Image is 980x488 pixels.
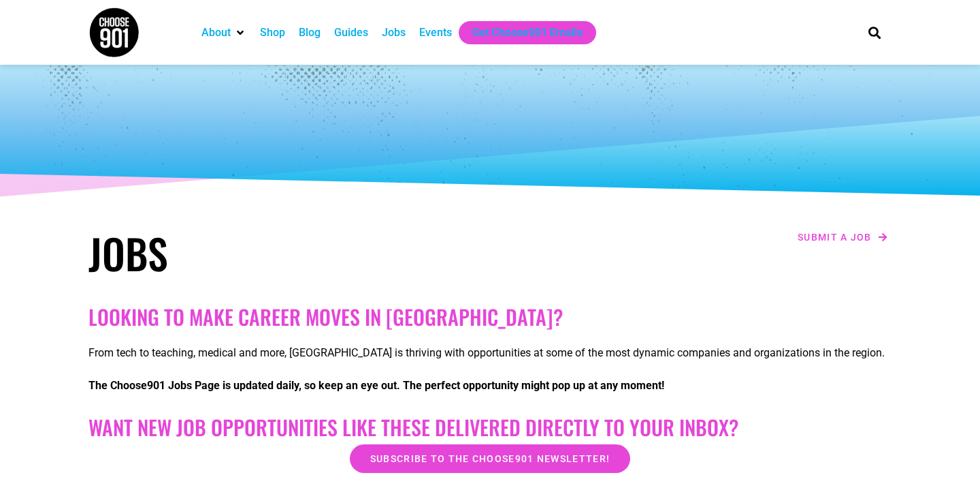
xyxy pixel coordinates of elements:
[370,454,610,463] span: Subscribe to the Choose901 newsletter!
[260,25,285,41] a: Shop
[201,25,231,41] a: About
[299,25,321,41] a: Blog
[382,25,406,41] a: Jobs
[195,21,845,44] nav: Main nav
[794,228,892,246] a: Submit a job
[350,444,630,473] a: Subscribe to the Choose901 newsletter!
[88,228,483,277] h1: Jobs
[88,305,892,329] h2: Looking to make career moves in [GEOGRAPHIC_DATA]?
[334,25,368,41] a: Guides
[88,379,664,392] strong: The Choose901 Jobs Page is updated daily, so keep an eye out. The perfect opportunity might pop u...
[88,345,892,361] p: From tech to teaching, medical and more, [GEOGRAPHIC_DATA] is thriving with opportunities at some...
[798,232,872,242] span: Submit a job
[864,21,886,44] div: Search
[195,21,253,44] div: About
[419,25,452,41] a: Events
[472,25,583,41] a: Get Choose901 Emails
[88,415,892,440] h2: Want New Job Opportunities like these Delivered Directly to your Inbox?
